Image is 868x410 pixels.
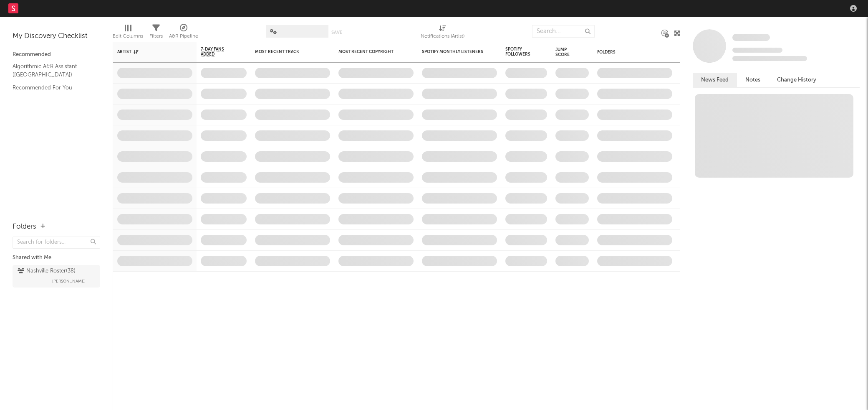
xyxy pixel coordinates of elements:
[13,222,36,232] div: Folders
[201,47,234,57] span: 7-Day Fans Added
[732,34,770,41] span: Some Artist
[732,56,807,61] span: 0 fans last week
[421,21,464,45] div: Notifications (Artist)
[732,33,770,42] a: Some Artist
[555,47,576,57] div: Jump Score
[169,31,198,41] div: A&R Pipeline
[13,237,100,249] input: Search for folders...
[149,21,163,45] div: Filters
[732,48,782,53] span: Tracking Since: [DATE]
[338,49,401,54] div: Most Recent Copyright
[13,62,92,79] a: Algorithmic A&R Assistant ([GEOGRAPHIC_DATA])
[113,21,143,45] div: Edit Columns
[532,25,595,38] input: Search...
[13,265,100,288] a: Nashville Roster(38)[PERSON_NAME]
[117,49,180,54] div: Artist
[421,31,464,41] div: Notifications (Artist)
[13,31,100,41] div: My Discovery Checklist
[13,50,100,60] div: Recommended
[693,73,737,87] button: News Feed
[13,83,92,92] a: Recommended For You
[737,73,769,87] button: Notes
[52,276,86,286] span: [PERSON_NAME]
[113,31,143,41] div: Edit Columns
[13,253,100,263] div: Shared with Me
[255,49,318,54] div: Most Recent Track
[169,21,198,45] div: A&R Pipeline
[597,50,660,55] div: Folders
[505,47,535,57] div: Spotify Followers
[422,49,484,54] div: Spotify Monthly Listeners
[149,31,163,41] div: Filters
[18,266,76,276] div: Nashville Roster ( 38 )
[769,73,825,87] button: Change History
[331,30,342,35] button: Save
